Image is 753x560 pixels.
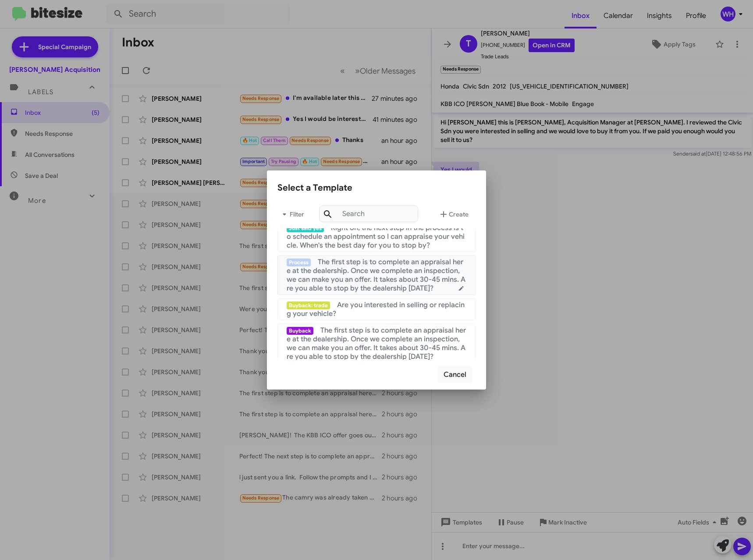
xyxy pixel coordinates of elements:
[287,301,465,318] span: Are you interested in selling or replacing your vehicle?
[287,259,311,266] span: Process
[277,204,305,225] button: Filter
[277,206,305,222] span: Filter
[287,326,466,361] span: The first step is to complete an appraisal here at the dealership. Once we complete an inspection...
[287,224,324,232] span: Just said yes
[287,327,313,335] span: Buyback
[277,181,476,195] div: Select a Template
[431,204,476,225] button: Create
[438,366,472,383] button: Cancel
[287,223,465,250] span: Right on, the next step in the process is to schedule an appointment so I can appraise your vehic...
[319,206,418,222] input: Search
[287,258,465,293] span: The first step is to complete an appraisal here at the dealership. Once we complete an inspection...
[438,206,469,222] span: Create
[287,301,330,309] span: Buyback: trade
